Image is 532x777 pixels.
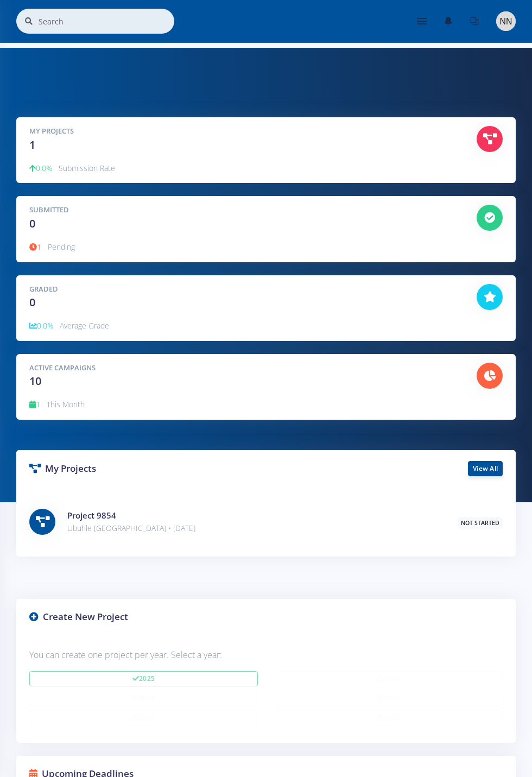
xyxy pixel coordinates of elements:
[468,461,503,476] a: View All
[59,163,115,173] span: Submission Rate
[29,163,52,173] span: 0.0%
[274,691,503,706] button: 2022
[29,648,503,662] p: You can create one project per year. Select a year:
[29,671,258,686] button: 2025
[29,242,41,252] span: 1
[67,522,441,535] p: Ubuhle [GEOGRAPHIC_DATA] • [DATE]
[29,137,35,152] span: 1
[496,11,516,31] img: Image placeholder
[29,295,35,309] span: 0
[67,510,116,521] a: Project 9854
[29,710,258,725] button: 2021
[60,320,109,331] span: Average Grade
[48,242,75,252] span: Pending
[274,710,503,725] button: 2020
[487,9,516,33] a: Image placeholder
[29,399,40,409] span: 1
[29,363,460,374] h5: Active Campaigns
[274,671,503,686] button: 2024
[29,374,41,388] span: 10
[29,126,460,137] h5: My Projects
[47,399,85,409] span: This Month
[29,610,503,624] h3: Create New Project
[29,216,35,231] span: 0
[458,517,503,529] span: Not Started
[39,9,174,34] input: Search
[29,691,258,706] button: 2023
[29,205,460,216] h5: Submitted
[29,462,258,476] h3: My Projects
[29,320,53,331] span: 0.0%
[29,284,460,295] h5: Graded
